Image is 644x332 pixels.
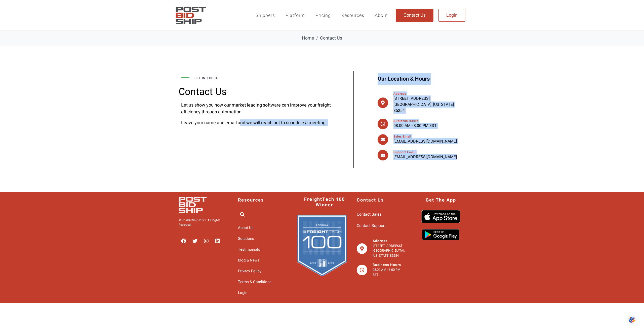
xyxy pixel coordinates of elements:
a: Login [438,9,465,22]
p: [EMAIL_ADDRESS][DOMAIN_NAME] [393,138,463,144]
h2: Contact Us [179,87,333,97]
p: Let us show you how our market leading software can improve your freight efficiency through autom... [181,102,331,115]
p: [EMAIL_ADDRESS][DOMAIN_NAME] [393,154,463,160]
a: Blog & News [238,256,287,264]
span: Blog & News [238,256,259,264]
span: About Us [238,224,254,232]
span: Testimonials [238,245,260,254]
span: Privacy Policy [238,267,261,275]
a: Login [238,289,287,297]
a: Testimonials [238,245,287,254]
img: Download_on_the_App_Store_Badge_US_blk-native [421,210,460,223]
a: Address [373,238,387,244]
a: Get The App [426,197,456,203]
a: Contact Support [357,221,406,230]
a: Terms & Conditions [238,278,287,286]
img: PostBidShip [174,4,208,27]
a: About Us [238,224,287,232]
a: Home [302,35,314,42]
p: 08:00 AM - 8:00 PM EST [373,267,406,277]
a: Resources [336,10,370,21]
span: Contact Support [357,221,386,230]
span: Business Hours [373,262,401,268]
span: Login [446,13,458,18]
span: Contact Us [357,197,384,203]
span: Contact Sales [357,210,382,219]
img: svg+xml;base64,PHN2ZyB3aWR0aD0iNDQiIGhlaWdodD0iNDQiIHZpZXdCb3g9IjAgMCA0NCA0NCIgZmlsbD0ibm9uZSIgeG... [628,315,636,324]
img: PostBidShip [179,197,223,213]
span: Address [393,91,406,96]
a: Platform [280,10,310,21]
a: Contact Sales [357,210,406,219]
p: get in touch [194,76,331,80]
span: Contact Us [320,35,342,42]
p: [STREET_ADDRESS] [GEOGRAPHIC_DATA], [US_STATE] 85254 [393,95,463,114]
span: Support Email [393,150,416,154]
span: Sales Email [393,134,411,139]
a: About [370,10,393,21]
img: google-play-badge [419,228,462,241]
span: Login [238,289,247,297]
a: Solutions [238,235,287,243]
a: Privacy Policy [238,267,287,275]
span: Solutions [238,235,254,243]
span: Resources [238,197,264,203]
span: FreightTech 100 Winner [302,197,347,208]
p: © PostBidShip 2021. All Rights Reserved. [179,218,228,227]
span: Terms & Conditions [238,278,271,286]
span: Business Hours [393,119,418,123]
a: Contact Us [396,9,433,22]
p: 08:00 AM - 8:00 PM EST [393,123,463,129]
a: Pricing [310,10,336,21]
p: Leave your name and email and we will reach out to schedule a meeting. [181,119,331,126]
span: Our Location & Hours [378,73,430,85]
span: Contact Us [404,13,426,18]
p: [STREET_ADDRESS] [GEOGRAPHIC_DATA], [US_STATE] 85254 [373,243,406,258]
a: Shippers [250,10,280,21]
